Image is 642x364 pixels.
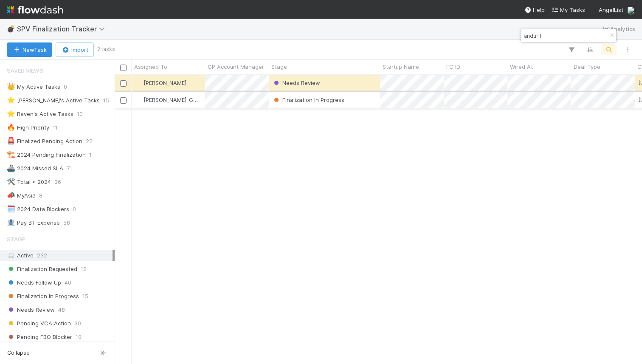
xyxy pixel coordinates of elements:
span: 15 [82,291,88,302]
span: Deal Type [574,62,600,71]
span: 🛠️ [7,178,15,185]
span: Needs Follow Up [7,277,61,288]
span: 1 [89,150,92,160]
span: 💣 [7,25,15,32]
span: Pending VCA Action [7,318,71,329]
span: Assigned To [134,62,167,71]
div: 2024 Missed SLA [7,163,63,174]
span: 👑 [7,83,15,90]
span: 12 [81,264,87,274]
span: Stage [271,62,287,71]
div: High Priority [7,122,49,133]
span: 0 [64,82,67,92]
img: avatar_d2b43477-63dc-4e62-be5b-6fdd450c05a1.png [627,6,635,14]
span: 📣 [7,192,15,199]
a: Analytics [602,24,635,34]
span: 30 [74,318,81,329]
span: 🏦 [7,219,15,226]
span: 232 [37,252,47,259]
span: My Tasks [552,6,585,13]
img: avatar_45aa71e2-cea6-4b00-9298-a0421aa61a2d.png [135,96,142,103]
span: Collapse [7,349,30,357]
span: 🚢 [7,164,15,172]
div: My Active Tasks [7,82,60,92]
div: Active [7,250,113,261]
span: GP Account Manager [208,62,264,71]
span: Finalization In Progress [7,291,79,302]
span: 71 [67,163,72,174]
div: 2024 Data Blockers [7,204,69,214]
span: Stage [7,231,25,248]
span: 48 [58,305,65,315]
span: Pending FBO Blocker [7,332,72,342]
div: [PERSON_NAME]'s Active Tasks [7,95,100,106]
div: MyAsia [7,190,36,201]
span: Wired At [510,62,533,71]
span: Finalization In Progress [282,96,344,103]
span: Startup Name [383,62,419,71]
span: AngelList [599,6,623,13]
span: 36 [54,177,61,187]
div: 2024 Pending Finalization [7,150,86,160]
span: 10 [77,109,83,119]
div: Pay BT Expense [7,217,60,228]
span: 🚨 [7,137,15,144]
button: NewTask [7,42,52,57]
span: 10 [76,332,82,342]
span: Saved Views [7,62,43,79]
input: Search... [522,31,607,41]
span: 22 [86,136,93,147]
span: 15 [103,95,109,106]
input: Toggle Row Selected [120,80,127,87]
span: Finalization Requested [7,264,77,274]
button: Import [56,42,94,57]
span: 🔥 [7,124,15,131]
input: Toggle All Rows Selected [120,65,127,71]
span: 8 [39,190,42,201]
img: logo-inverted-e16ddd16eac7371096b0.svg [7,3,63,17]
span: 🏗️ [7,151,15,158]
span: ⭐ [7,110,15,117]
div: Help [524,6,545,14]
input: Toggle Row Selected [120,97,127,104]
span: [PERSON_NAME]-Gayob [144,96,206,103]
span: FC ID [446,62,460,71]
div: Raven's Active Tasks [7,109,73,119]
span: ⭐ [7,96,15,104]
span: 58 [63,217,70,228]
span: 11 [53,122,58,133]
span: SPV Finalization Tracker [17,25,109,33]
img: avatar_b467e446-68e1-4310-82a7-76c532dc3f4b.png [135,79,142,86]
span: 40 [65,277,71,288]
span: 0 [73,204,76,214]
div: Total < 2024 [7,177,51,187]
small: 2 tasks [97,45,115,53]
span: Needs Review [7,305,55,315]
span: Needs Review [282,79,320,86]
span: 🗓️ [7,205,15,212]
div: Finalized Pending Action [7,136,82,147]
span: [PERSON_NAME] [144,79,186,86]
